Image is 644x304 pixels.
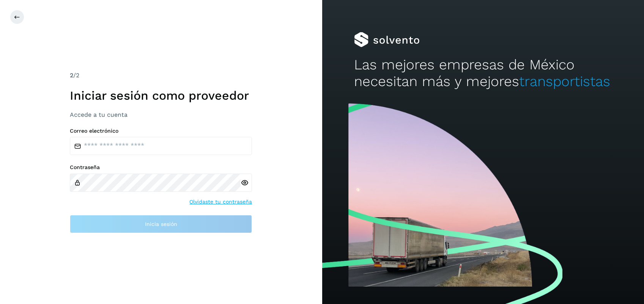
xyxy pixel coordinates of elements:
[70,88,252,103] h1: Iniciar sesión como proveedor
[70,71,252,80] div: /2
[70,215,252,233] button: Inicia sesión
[70,72,73,79] span: 2
[519,73,610,89] span: transportistas
[70,111,252,118] h3: Accede a tu cuenta
[189,198,252,206] a: Olvidaste tu contraseña
[354,56,612,90] h2: Las mejores empresas de México necesitan más y mejores
[70,164,252,171] label: Contraseña
[70,128,252,134] label: Correo electrónico
[145,221,177,227] span: Inicia sesión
